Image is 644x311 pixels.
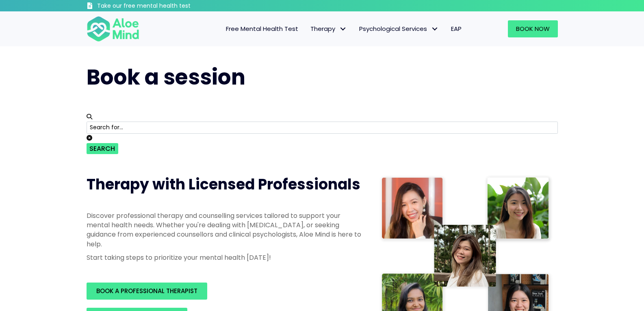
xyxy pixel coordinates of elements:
[359,24,439,33] span: Psychological Services
[508,20,558,37] a: Book Now
[353,20,445,37] a: Psychological ServicesPsychological Services: submenu
[97,2,234,10] h3: Take our free mental health test
[516,24,550,33] span: Book Now
[310,24,347,33] span: Therapy
[96,287,197,295] span: BOOK A PROFESSIONAL THERAPIST
[87,211,363,249] p: Discover professional therapy and counselling services tailored to support your mental health nee...
[87,143,118,154] button: Search
[304,20,353,37] a: TherapyTherapy: submenu
[87,2,234,11] a: Take our free mental health test
[87,122,558,134] input: Search for...
[87,283,207,300] a: BOOK A PROFESSIONAL THERAPIST
[150,20,468,37] nav: Menu
[451,24,462,33] span: EAP
[337,23,349,35] span: Therapy: submenu
[87,15,139,42] img: Aloe mind Logo
[87,253,363,262] p: Start taking steps to prioritize your mental health [DATE]!
[87,174,360,195] span: Therapy with Licensed Professionals
[429,23,441,35] span: Psychological Services: submenu
[87,62,245,92] span: Book a session
[226,24,298,33] span: Free Mental Health Test
[445,20,468,37] a: EAP
[220,20,304,37] a: Free Mental Health Test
